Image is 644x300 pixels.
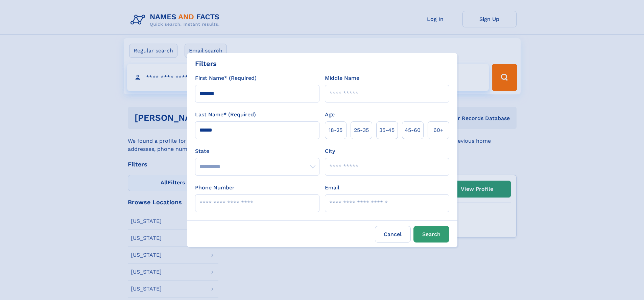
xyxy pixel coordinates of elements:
[405,126,421,134] span: 45‑60
[325,147,335,155] label: City
[325,111,335,119] label: Age
[325,74,359,82] label: Middle Name
[325,184,339,192] label: Email
[379,126,395,134] span: 35‑45
[195,59,217,69] div: Filters
[195,111,256,119] label: Last Name* (Required)
[329,126,342,134] span: 18‑25
[413,226,449,243] button: Search
[354,126,369,134] span: 25‑35
[375,226,411,243] label: Cancel
[195,184,235,192] label: Phone Number
[195,74,257,82] label: First Name* (Required)
[433,126,444,134] span: 60+
[195,147,319,155] label: State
